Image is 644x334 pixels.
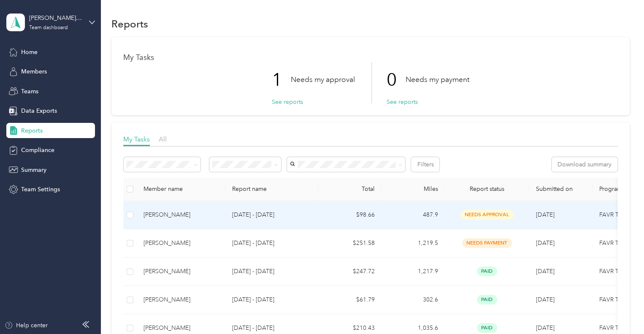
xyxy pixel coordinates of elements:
td: 1,217.9 [382,258,445,286]
span: [DATE] [536,239,555,247]
td: $247.72 [318,258,382,286]
th: Submitted on [529,178,593,201]
p: [DATE] - [DATE] [232,239,311,248]
div: [PERSON_NAME] [143,323,219,333]
span: paid [477,295,497,304]
div: [PERSON_NAME] [143,267,219,276]
span: Home [21,48,38,57]
p: Needs my payment [406,74,469,85]
span: needs approval [460,210,514,220]
p: Needs my approval [291,74,355,85]
button: See reports [387,98,418,106]
p: [DATE] - [DATE] [232,295,311,304]
h1: Reports [111,19,148,28]
div: Miles [388,185,438,193]
button: Download summary [552,157,617,172]
div: Member name [143,185,219,193]
td: 302.6 [382,286,445,314]
span: [DATE] [536,296,555,303]
td: 1,219.5 [382,229,445,258]
td: $98.66 [318,201,382,229]
span: Report status [452,185,522,193]
button: Filters [411,157,439,172]
span: [DATE] [536,324,555,331]
div: [PERSON_NAME][EMAIL_ADDRESS][PERSON_NAME][DOMAIN_NAME] [29,14,82,22]
span: Summary [21,166,46,174]
div: Team dashboard [29,25,68,30]
span: Team Settings [21,185,60,194]
span: needs payment [462,238,512,248]
p: [DATE] - [DATE] [232,210,311,220]
th: Member name [137,178,225,201]
h1: My Tasks [123,53,618,62]
span: All [159,135,167,143]
span: Data Exports [21,106,57,115]
div: Total [325,185,375,193]
td: $251.58 [318,229,382,258]
div: [PERSON_NAME] [143,295,219,304]
span: [DATE] [536,211,555,218]
p: [DATE] - [DATE] [232,267,311,276]
p: 1 [272,62,291,98]
td: $61.79 [318,286,382,314]
div: [PERSON_NAME] [143,239,219,248]
span: [DATE] [536,268,555,275]
span: paid [477,266,497,276]
p: [DATE] - [DATE] [232,323,311,333]
div: [PERSON_NAME] [143,210,219,220]
th: Report name [225,178,318,201]
span: Reports [21,126,43,135]
iframe: Everlance-gr Chat Button Frame [597,287,644,334]
span: Compliance [21,146,54,155]
span: Members [21,67,47,76]
button: See reports [272,98,303,106]
button: Help center [5,321,48,330]
p: 0 [387,62,406,98]
span: My Tasks [123,135,150,143]
td: 487.9 [382,201,445,229]
span: Teams [21,87,38,96]
span: paid [477,323,497,333]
